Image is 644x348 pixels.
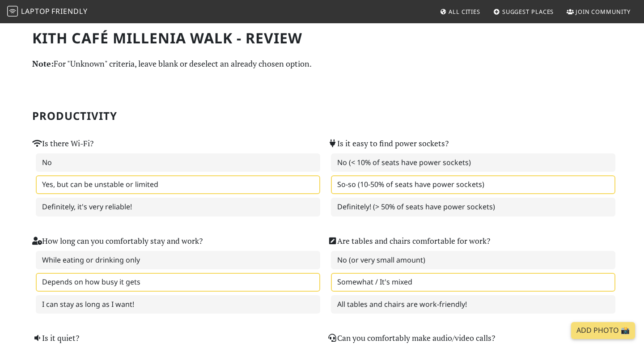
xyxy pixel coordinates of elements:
[32,57,612,70] p: For "Unknown" criteria, leave blank or deselect an already chosen option.
[436,4,484,20] a: All Cities
[331,251,615,270] label: No (or very small amount)
[490,4,558,20] a: Suggest Places
[576,8,631,16] span: Join Community
[7,6,18,17] img: LaptopFriendly
[32,137,93,150] label: Is there Wi-Fi?
[21,6,50,16] span: Laptop
[331,175,615,194] label: So-so (10-50% of seats have power sockets)
[502,8,554,16] span: Suggest Places
[51,6,87,16] span: Friendly
[571,322,635,339] a: Add Photo 📸
[327,332,495,344] label: Can you comfortably make audio/video calls?
[32,110,612,123] h2: Productivity
[331,273,615,292] label: Somewhat / It's mixed
[32,30,612,47] h1: Kith Café Millenia Walk - Review
[331,198,615,216] label: Definitely! (> 50% of seats have power sockets)
[36,273,320,292] label: Depends on how busy it gets
[36,198,320,216] label: Definitely, it's very reliable!
[7,4,88,20] a: LaptopFriendly LaptopFriendly
[32,332,79,344] label: Is it quiet?
[32,58,54,69] strong: Note:
[36,295,320,314] label: I can stay as long as I want!
[331,153,615,172] label: No (< 10% of seats have power sockets)
[32,235,203,247] label: How long can you comfortably stay and work?
[331,295,615,314] label: All tables and chairs are work-friendly!
[327,235,490,247] label: Are tables and chairs comfortable for work?
[449,8,480,16] span: All Cities
[36,251,320,270] label: While eating or drinking only
[563,4,634,20] a: Join Community
[327,137,449,150] label: Is it easy to find power sockets?
[36,175,320,194] label: Yes, but can be unstable or limited
[36,153,320,172] label: No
